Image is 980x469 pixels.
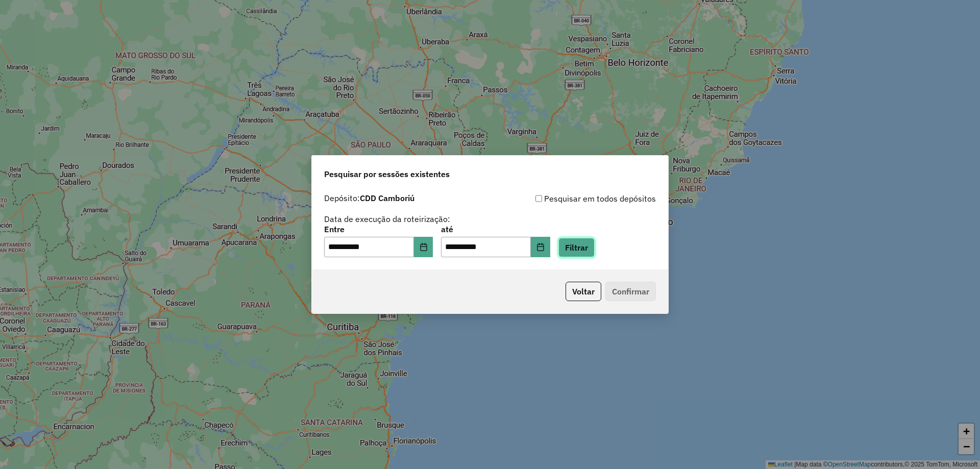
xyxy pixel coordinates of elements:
strong: CDD Camboriú [360,193,414,203]
label: Entre [324,223,433,235]
label: Depósito: [324,192,414,204]
button: Choose Date [531,237,550,257]
span: Pesquisar por sessões existentes [324,168,450,180]
label: até [441,223,550,235]
div: Pesquisar em todos depósitos [490,192,656,205]
label: Data de execução da roteirização: [324,213,450,225]
button: Choose Date [414,237,433,257]
button: Filtrar [558,238,595,257]
button: Voltar [566,282,601,301]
